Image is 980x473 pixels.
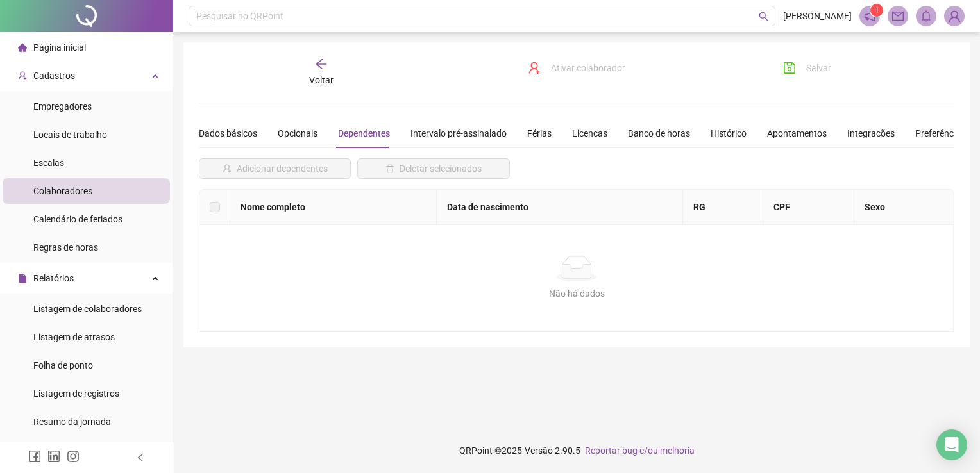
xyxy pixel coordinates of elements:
sup: 1 [870,4,883,17]
span: [PERSON_NAME] [783,9,852,23]
span: notification [864,10,875,22]
div: Preferências [915,126,965,140]
th: RG [683,190,763,225]
span: Escalas [33,158,64,168]
span: Regras de horas [33,242,98,253]
button: Salvar [773,58,841,78]
span: Empregadores [33,101,92,112]
span: Folha de ponto [33,360,93,370]
span: mail [892,10,904,22]
span: facebook [28,450,41,463]
div: Licenças [572,126,607,140]
span: Página inicial [33,42,86,53]
div: Férias [527,126,552,140]
th: CPF [763,190,854,225]
button: Deletar selecionados [357,158,509,179]
span: Listagem de atrasos [33,332,115,342]
div: Dependentes [338,126,390,140]
button: Ativar colaborador [518,58,635,78]
div: Não há dados [214,286,939,301]
th: Nome completo [230,190,437,225]
footer: QRPoint © 2025 - 2.90.5 - [173,428,980,473]
div: Open Intercom Messenger [936,429,967,460]
span: bell [920,10,932,22]
span: Versão [525,445,553,456]
span: Relatórios [33,273,74,283]
span: Colaboradores [33,186,92,196]
span: arrow-left [315,58,328,71]
div: Banco de horas [628,126,690,140]
span: left [136,453,145,462]
span: file [18,274,27,283]
div: Histórico [711,126,747,140]
span: instagram [67,450,80,463]
span: Reportar bug e/ou melhoria [585,445,695,456]
img: 84265 [945,6,964,26]
div: Opcionais [278,126,317,140]
div: Integrações [847,126,895,140]
span: 1 [875,6,879,15]
span: user-add [18,71,27,80]
div: Apontamentos [767,126,827,140]
span: home [18,43,27,52]
span: Listagem de registros [33,388,119,399]
button: Adicionar dependentes [199,158,351,179]
div: Intervalo pré-assinalado [410,126,507,140]
span: search [759,12,768,21]
div: Dados básicos [199,126,257,140]
span: Resumo da jornada [33,417,111,427]
span: Listagem de colaboradores [33,304,142,314]
span: Locais de trabalho [33,129,107,140]
th: Data de nascimento [437,190,683,225]
th: Sexo [854,190,954,225]
span: Calendário de feriados [33,214,122,224]
span: linkedin [47,450,60,463]
span: Cadastros [33,71,75,81]
span: Voltar [309,75,334,85]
